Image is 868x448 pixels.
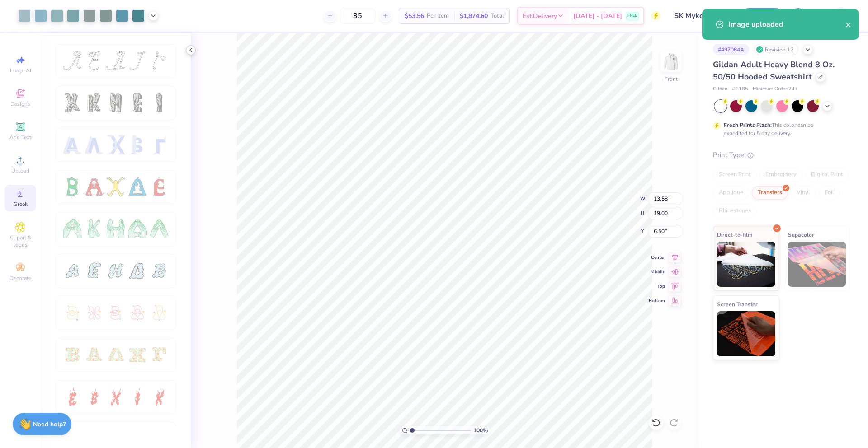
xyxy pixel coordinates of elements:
span: Direct-to-film [717,230,753,239]
div: Rhinestones [713,204,757,218]
span: Minimum Order: 24 + [753,85,798,93]
div: Foil [819,186,840,200]
img: Front [662,52,680,70]
span: Image AI [10,67,31,74]
strong: Fresh Prints Flash: [724,121,772,129]
span: Total [491,11,504,21]
span: Top [649,283,665,289]
span: 100 % [473,426,488,434]
div: Print Type [713,150,850,160]
span: Per Item [427,11,449,21]
span: Middle [649,269,665,275]
div: This color can be expedited for 5 day delivery. [724,121,835,137]
span: # G185 [732,85,748,93]
input: Untitled Design [667,7,734,25]
span: Clipart & logos [5,234,36,248]
span: Gildan [713,85,727,93]
span: Supacolor [788,230,814,239]
span: Add Text [9,134,31,141]
strong: Need help? [33,420,66,429]
button: close [845,19,852,30]
span: Designs [10,100,30,107]
img: Supacolor [788,242,846,287]
input: – – [340,8,375,24]
div: Transfers [752,186,788,200]
img: Direct-to-film [717,242,775,287]
span: Gildan Adult Heavy Blend 8 Oz. 50/50 Hooded Sweatshirt [713,59,835,82]
span: Decorate [9,275,31,282]
div: Digital Print [805,168,849,182]
div: Vinyl [791,186,816,200]
span: Center [649,254,665,261]
span: $1,874.60 [460,11,488,21]
span: FREE [627,13,637,19]
span: Bottom [649,298,665,304]
img: Screen Transfer [717,311,775,356]
span: Greek [14,201,28,208]
div: Screen Print [713,168,757,182]
div: Revision 12 [754,44,798,55]
div: Image uploaded [728,19,845,30]
div: Front [665,75,678,83]
span: [DATE] - [DATE] [573,11,622,21]
span: Upload [11,167,29,174]
div: Applique [713,186,749,200]
span: Screen Transfer [717,299,758,309]
div: # 497084A [713,44,749,55]
span: $53.56 [405,11,424,21]
span: Est. Delivery [523,11,557,21]
div: Embroidery [759,168,802,182]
